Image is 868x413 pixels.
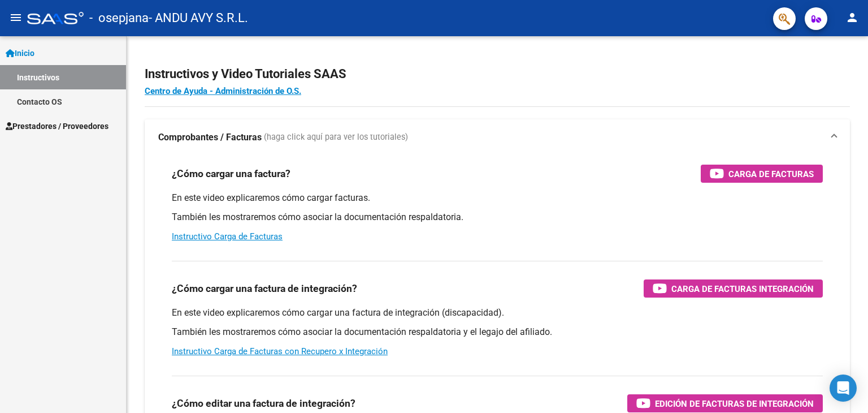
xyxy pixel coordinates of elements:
[172,395,355,411] h3: ¿Cómo editar una factura de integración?
[172,326,823,338] p: También les mostraremos cómo asociar la documentación respaldatoria y el legajo del afiliado.
[6,120,108,132] span: Prestadores / Proveedores
[671,282,814,296] span: Carga de Facturas Integración
[701,165,823,183] button: Carga de Facturas
[145,63,850,85] h2: Instructivos y Video Tutoriales SAAS
[6,47,34,59] span: Inicio
[172,307,823,319] p: En este video explicaremos cómo cargar una factura de integración (discapacidad).
[145,119,850,156] mat-expansion-panel-header: Comprobantes / Facturas (haga click aquí para ver los tutoriales)
[172,281,357,296] h3: ¿Cómo cargar una factura de integración?
[728,167,814,181] span: Carga de Facturas
[172,346,388,356] a: Instructivo Carga de Facturas con Recupero x Integración
[830,375,857,402] div: Open Intercom Messenger
[172,192,823,204] p: En este video explicaremos cómo cargar facturas.
[145,86,301,96] a: Centro de Ayuda - Administración de O.S.
[89,6,149,31] span: - osepjana
[172,211,823,223] p: También les mostraremos cómo asociar la documentación respaldatoria.
[264,131,408,144] span: (haga click aquí para ver los tutoriales)
[172,231,283,242] a: Instructivo Carga de Facturas
[149,6,248,31] span: - ANDU AVY S.R.L.
[644,279,823,298] button: Carga de Facturas Integración
[172,166,290,182] h3: ¿Cómo cargar una factura?
[158,131,262,144] strong: Comprobantes / Facturas
[845,11,859,24] mat-icon: person
[655,397,814,411] span: Edición de Facturas de integración
[627,394,823,412] button: Edición de Facturas de integración
[9,11,23,24] mat-icon: menu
